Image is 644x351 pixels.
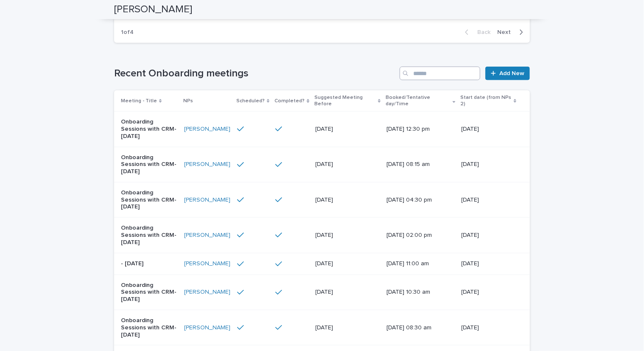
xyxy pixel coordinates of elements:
p: Booked/Tentative day/Time [386,93,451,109]
p: [DATE] 04:30 pm [386,197,447,204]
p: [DATE] [462,260,516,267]
p: [DATE] [316,260,376,267]
p: [DATE] [462,126,516,133]
tr: Onboarding Sessions with CRM- [DATE][PERSON_NAME] [DATE][DATE] 02:00 pm[DATE] [114,218,530,253]
p: [DATE] [316,197,376,204]
p: [DATE] 12:30 pm [386,126,447,133]
a: [PERSON_NAME] [184,126,230,133]
p: 1 of 4 [114,22,140,43]
input: Search [400,67,480,80]
p: [DATE] 08:30 am [386,324,447,331]
a: [PERSON_NAME] [184,197,230,204]
span: Back [472,29,490,35]
p: [DATE] [316,324,376,331]
tr: Onboarding Sessions with CRM- [DATE][PERSON_NAME] [DATE][DATE] 04:30 pm[DATE] [114,182,530,217]
p: [DATE] [462,197,516,204]
p: Scheduled? [236,96,265,106]
h1: Recent Onboarding meetings [114,67,396,80]
p: [DATE] [316,161,376,168]
tr: Onboarding Sessions with CRM- [DATE][PERSON_NAME] [DATE][DATE] 08:30 am[DATE] [114,310,530,345]
p: Suggested Meeting Before [315,93,376,109]
a: [PERSON_NAME] [184,161,230,168]
span: Add New [499,70,524,76]
a: [PERSON_NAME] [184,289,230,296]
a: [PERSON_NAME] [184,260,230,267]
p: [DATE] 11:00 am [386,260,447,267]
tr: Onboarding Sessions with CRM- [DATE][PERSON_NAME] [DATE][DATE] 12:30 pm[DATE] [114,112,530,147]
tr: Onboarding Sessions with CRM- [DATE][PERSON_NAME] [DATE][DATE] 10:30 am[DATE] [114,275,530,310]
a: [PERSON_NAME] [184,324,230,331]
p: [DATE] [316,232,376,239]
p: [DATE] 10:30 am [386,289,447,296]
button: Back [458,28,494,36]
h2: [PERSON_NAME] [114,3,192,16]
p: Onboarding Sessions with CRM- [DATE] [121,317,177,338]
p: Onboarding Sessions with CRM- [DATE] [121,282,177,303]
p: [DATE] [462,289,516,296]
p: Meeting - Title [121,96,157,106]
p: Onboarding Sessions with CRM- [DATE] [121,225,177,246]
p: Onboarding Sessions with CRM- [DATE] [121,118,177,140]
tr: Onboarding Sessions with CRM- [DATE][PERSON_NAME] [DATE][DATE] 08:15 am[DATE] [114,147,530,182]
p: [DATE] 08:15 am [386,161,447,168]
a: [PERSON_NAME] [184,232,230,239]
span: Next [497,29,516,35]
a: Add New [485,67,530,80]
p: [DATE] 02:00 pm [386,232,447,239]
p: Onboarding Sessions with CRM- [DATE] [121,189,177,211]
p: [DATE] [462,324,516,331]
p: Onboarding Sessions with CRM- [DATE] [121,154,177,175]
p: Completed? [274,96,305,106]
p: [DATE] [316,289,376,296]
p: NPs [183,96,193,106]
p: [DATE] [462,232,516,239]
p: [DATE] [316,126,376,133]
button: Next [494,28,530,36]
p: [DATE] [462,161,516,168]
p: Start date (from NPs 2) [461,93,512,109]
p: - [DATE] [121,260,177,267]
tr: - [DATE][PERSON_NAME] [DATE][DATE] 11:00 am[DATE] [114,253,530,275]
